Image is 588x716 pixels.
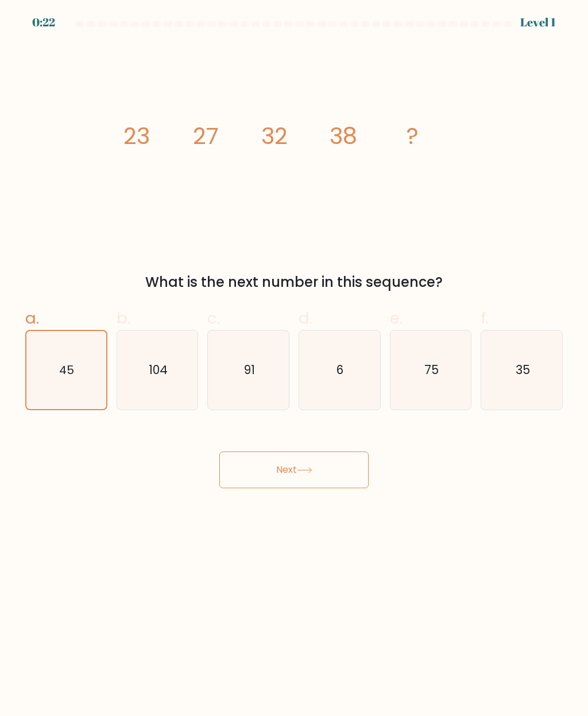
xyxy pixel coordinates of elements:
[515,361,529,378] text: 35
[330,120,357,152] tspan: 38
[261,120,288,152] tspan: 32
[32,14,55,31] div: 0:22
[60,362,75,378] text: 45
[32,272,556,293] div: What is the next number in this sequence?
[117,307,130,329] span: b.
[149,361,168,378] text: 104
[25,307,39,329] span: a.
[299,307,312,329] span: d.
[424,361,439,378] text: 75
[337,361,344,378] text: 6
[407,120,419,152] tspan: ?
[244,361,255,378] text: 91
[219,452,369,488] button: Next
[520,14,556,31] div: Level 1
[207,307,220,329] span: c.
[123,120,150,152] tspan: 23
[481,307,489,329] span: f.
[390,307,403,329] span: e.
[193,120,219,152] tspan: 27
